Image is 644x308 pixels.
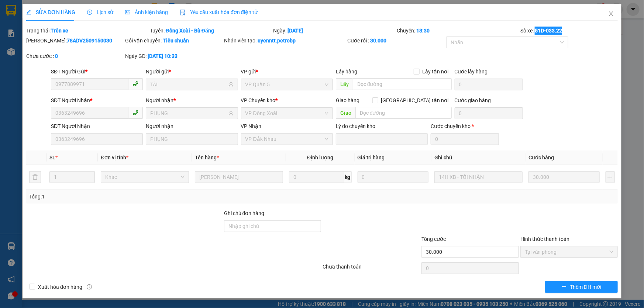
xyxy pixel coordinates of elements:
b: uyenntt.petrobp [258,38,296,44]
b: 0 [55,53,58,59]
th: Ghi chú [431,150,526,165]
div: [PERSON_NAME]: [26,37,124,45]
span: Tên hàng [195,155,219,160]
span: VP Chuyển kho [241,97,276,103]
input: VD: Bàn, Ghế [195,171,283,183]
b: 51D-033.22 [535,28,562,34]
b: 18:30 [416,28,430,34]
span: user [228,82,234,87]
span: picture [125,10,130,15]
b: [DATE] 10:33 [148,53,178,59]
div: Tuyến: [149,27,273,35]
label: Hình thức thanh toán [520,236,569,242]
div: Chưa thanh toán [322,263,421,276]
div: Gói vận chuyển: [125,37,223,45]
div: SĐT Người Gửi [51,68,143,76]
input: Tên người nhận [150,109,227,117]
span: Lấy hàng [336,69,357,75]
div: Số xe: [520,27,619,35]
span: clock-circle [87,10,92,15]
div: Chuyến: [396,27,520,35]
img: icon [180,10,186,15]
span: SL [49,155,55,160]
input: Ghi Chú [434,171,523,183]
button: plusThêm ĐH mới [545,281,618,293]
span: VP Đắk Nhau [245,134,328,145]
span: Tổng cước [421,236,446,242]
div: Nhân viên tạo: [224,37,346,45]
span: Yêu cầu xuất hóa đơn điện tử [180,9,258,15]
input: Tên người gửi [150,80,227,89]
div: Người nhận [146,122,238,130]
span: Xuất hóa đơn hàng [35,283,85,291]
button: plus [606,171,615,183]
div: Ngày GD: [125,52,223,60]
b: Tiêu chuẩn [163,38,189,44]
div: VP Nhận [241,122,333,130]
span: Lấy tận nơi [420,68,452,76]
span: SỬA ĐƠN HÀNG [26,9,75,15]
div: Cước rồi : [347,37,445,45]
button: Close [601,4,621,24]
span: Khác [105,172,185,183]
input: Ghi chú đơn hàng [224,220,321,232]
div: Chưa cước : [26,52,124,60]
label: Cước giao hàng [455,97,491,103]
span: plus [562,284,567,290]
div: SĐT Người Nhận [51,122,143,130]
span: [GEOGRAPHIC_DATA] tận nơi [378,96,452,104]
div: Ngày: [273,27,396,35]
div: Lý do chuyển kho [336,122,428,130]
span: info-circle [87,284,92,290]
b: Đồng Xoài - Bù Đăng [166,28,214,34]
b: Trên xe [51,28,68,34]
span: Đơn vị tính [101,155,128,160]
b: [DATE] [288,28,303,34]
span: user [228,111,234,116]
input: Dọc đường [353,78,452,90]
button: delete [29,171,41,183]
label: Cước lấy hàng [455,69,488,75]
span: Cước hàng [528,155,554,160]
span: Giao hàng [336,97,359,103]
div: Người nhận [146,96,238,104]
input: Cước lấy hàng [455,79,523,90]
span: Giao [336,107,355,119]
input: Cước giao hàng [455,107,523,119]
div: Trạng thái: [25,27,149,35]
input: 0 [358,171,429,183]
span: Tại văn phòng [525,246,613,257]
b: 78ADV2509150030 [67,38,112,44]
input: 0 [528,171,600,183]
input: Dọc đường [355,107,452,119]
span: Giá trị hàng [358,155,385,160]
div: SĐT Người Nhận [51,96,143,104]
div: VP gửi [241,68,333,76]
span: Thêm ĐH mới [570,283,601,291]
span: Định lượng [307,155,333,160]
span: kg [344,171,352,183]
span: Ảnh kiện hàng [125,9,168,15]
label: Ghi chú đơn hàng [224,210,265,216]
span: VP Quận 5 [245,79,328,90]
div: Tổng: 1 [29,193,249,201]
span: Lấy [336,78,353,90]
span: edit [26,10,31,15]
span: VP Đồng Xoài [245,108,328,119]
b: 30.000 [370,38,386,44]
span: phone [132,110,138,115]
span: close [608,11,614,17]
div: Người gửi [146,68,238,76]
span: phone [132,81,138,87]
span: Lịch sử [87,9,113,15]
div: Cước chuyển kho [431,122,499,130]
